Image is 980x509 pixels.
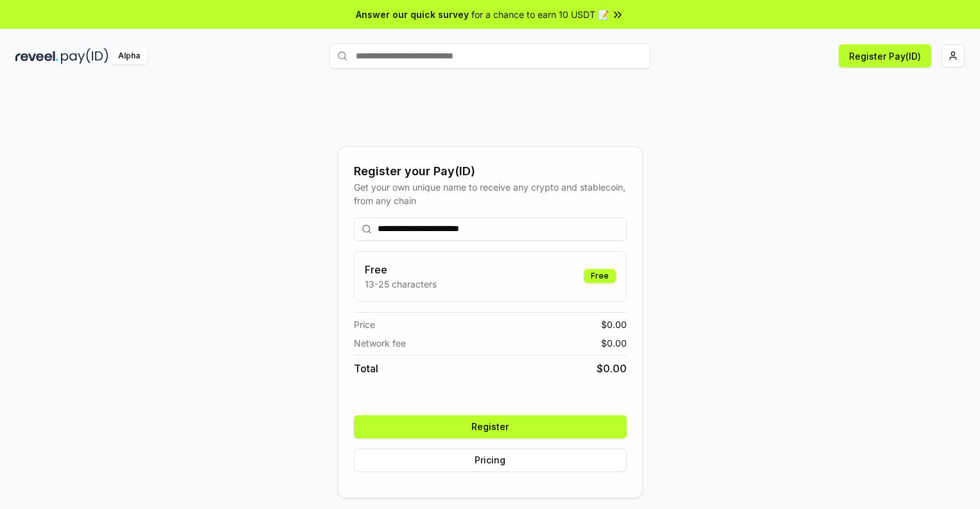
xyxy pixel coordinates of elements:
[61,48,109,64] img: pay_id
[356,8,469,21] span: Answer our quick survey
[15,48,58,64] img: reveel_dark
[365,277,437,291] p: 13-25 characters
[111,48,147,64] div: Alpha
[365,262,437,277] h3: Free
[354,449,627,472] button: Pricing
[354,336,406,350] span: Network fee
[354,180,627,207] div: Get your own unique name to receive any crypto and stablecoin, from any chain
[471,8,609,21] span: for a chance to earn 10 USDT 📝
[597,361,627,376] span: $ 0.00
[354,361,378,376] span: Total
[839,44,931,67] button: Register Pay(ID)
[354,415,627,438] button: Register
[354,318,375,331] span: Price
[354,162,627,180] div: Register your Pay(ID)
[584,269,616,283] div: Free
[601,318,627,331] span: $ 0.00
[601,336,627,350] span: $ 0.00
